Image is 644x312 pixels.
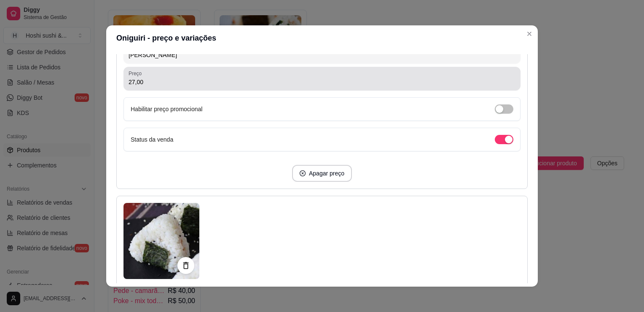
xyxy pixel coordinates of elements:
[131,136,173,143] label: Status da venda
[523,27,536,41] button: Close
[300,170,306,176] span: close-circle
[129,70,145,77] label: Preço
[129,51,515,59] input: Nome
[129,78,515,86] input: Preço
[123,203,199,279] img: imagem
[131,106,202,112] label: Habilitar preço promocional
[106,25,538,51] header: Oniguiri - preço e variações
[292,165,352,182] button: close-circleApagar preço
